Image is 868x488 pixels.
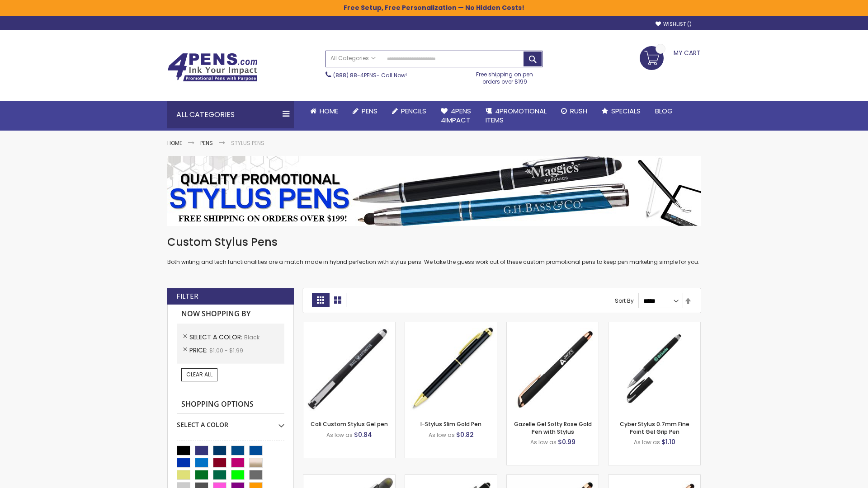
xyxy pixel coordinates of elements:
[655,106,673,116] span: Blog
[478,101,554,131] a: 4PROMOTIONALITEMS
[177,305,284,324] strong: Now Shopping by
[558,437,576,446] span: $0.99
[354,430,372,439] span: $0.84
[167,53,258,82] img: 4Pens Custom Pens and Promotional Products
[303,322,395,414] img: Cali Custom Stylus Gel pen-Black
[634,438,660,446] span: As low as
[209,347,243,354] span: $1.00 - $1.99
[611,106,641,116] span: Specials
[507,474,599,482] a: Islander Softy Rose Gold Gel Pen with Stylus-Black
[467,67,543,85] div: Free shipping on pen orders over $199
[244,333,259,341] span: Black
[609,474,700,482] a: Gazelle Gel Softy Rose Gold Pen with Stylus - ColorJet-Black
[312,293,329,307] strong: Grid
[554,101,594,121] a: Rush
[186,371,212,378] span: Clear All
[661,437,675,446] span: $1.10
[594,101,648,121] a: Specials
[434,101,478,131] a: 4Pens4impact
[441,106,471,125] span: 4Pens 4impact
[405,474,497,482] a: Custom Soft Touch® Metal Pens with Stylus-Black
[570,106,587,116] span: Rush
[167,139,182,147] a: Home
[181,368,217,381] a: Clear All
[429,431,455,439] span: As low as
[507,322,599,329] a: Gazelle Gel Softy Rose Gold Pen with Stylus-Black
[303,474,395,482] a: Souvenir® Jalan Highlighter Stylus Pen Combo-Black
[167,101,294,128] div: All Categories
[333,71,407,79] span: - Call Now!
[345,101,385,121] a: Pens
[320,106,338,116] span: Home
[609,322,700,329] a: Cyber Stylus 0.7mm Fine Point Gel Grip Pen-Black
[486,106,547,125] span: 4PROMOTIONAL ITEMS
[405,322,497,329] a: I-Stylus Slim Gold-Black
[656,21,692,28] a: Wishlist
[401,106,426,116] span: Pencils
[648,101,680,121] a: Blog
[177,414,284,429] div: Select A Color
[303,322,395,329] a: Cali Custom Stylus Gel pen-Black
[362,106,377,116] span: Pens
[456,430,474,439] span: $0.82
[167,156,701,226] img: Stylus Pens
[420,420,481,428] a: I-Stylus Slim Gold Pen
[189,346,209,355] span: Price
[507,322,599,414] img: Gazelle Gel Softy Rose Gold Pen with Stylus-Black
[333,71,377,79] a: (888) 88-4PENS
[609,322,700,414] img: Cyber Stylus 0.7mm Fine Point Gel Grip Pen-Black
[167,235,701,266] div: Both writing and tech functionalities are a match made in hybrid perfection with stylus pens. We ...
[530,438,557,446] span: As low as
[385,101,434,121] a: Pencils
[405,322,497,414] img: I-Stylus Slim Gold-Black
[620,420,689,435] a: Cyber Stylus 0.7mm Fine Point Gel Grip Pen
[326,431,353,439] span: As low as
[615,297,634,305] label: Sort By
[311,420,388,428] a: Cali Custom Stylus Gel pen
[189,333,244,342] span: Select A Color
[303,101,345,121] a: Home
[200,139,213,147] a: Pens
[176,291,198,301] strong: Filter
[514,420,592,435] a: Gazelle Gel Softy Rose Gold Pen with Stylus
[177,395,284,414] strong: Shopping Options
[167,235,701,249] h1: Custom Stylus Pens
[330,55,376,62] span: All Categories
[231,139,264,147] strong: Stylus Pens
[326,51,380,66] a: All Categories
